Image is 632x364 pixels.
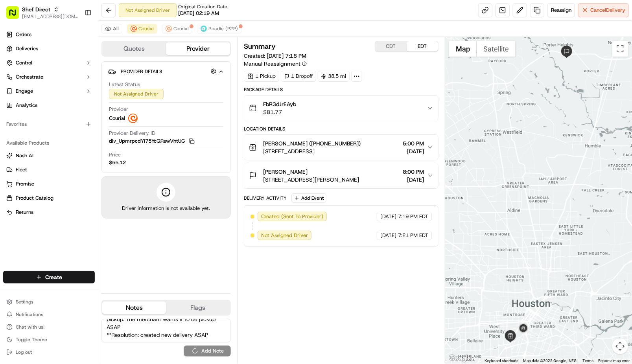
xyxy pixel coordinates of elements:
a: Terms (opens in new tab) [582,358,593,363]
img: 1736555255976-a54dd68f-1ca7-489b-9aae-adbdc363a1c4 [8,75,22,89]
span: 5:00 PM [403,140,424,147]
button: Add Event [291,193,326,203]
span: [STREET_ADDRESS] [263,147,361,155]
button: Quotes [102,42,166,55]
a: Nash AI [6,152,92,159]
span: Chat with us! [16,324,44,330]
a: 💻API Documentation [63,111,129,125]
button: Nash AI [3,149,95,162]
span: Nash AI [16,152,33,159]
div: We're available if you need us! [27,83,99,89]
span: Not Assigned Driver [261,232,308,239]
span: [DATE] 7:18 PM [267,52,306,59]
span: [DATE] [380,213,396,220]
button: dlv_UpmrpcdYi75YcQRswVhtUG [109,138,195,145]
span: 7:19 PM EDT [398,213,428,220]
span: [STREET_ADDRESS][PERSON_NAME] [263,176,359,184]
button: Promise [3,178,95,190]
a: Open this area in Google Maps (opens a new window) [447,353,473,364]
a: Report a map error [598,358,630,363]
span: Roadie (P2P) [208,26,238,32]
textarea: **Caller Information: Merchant **Reason for Call: order has still not yet been pickup. The mercha... [101,319,231,342]
img: Google [447,353,473,364]
button: Returns [3,206,95,219]
button: Create [3,271,95,283]
button: Log out [3,347,95,358]
div: 1 Dropoff [281,71,316,82]
button: Toggle fullscreen view [612,41,628,57]
button: [EMAIL_ADDRESS][DOMAIN_NAME] [22,13,78,20]
button: Show street map [449,41,477,57]
button: Toggle Theme [3,334,95,345]
span: API Documentation [74,114,126,122]
span: Settings [16,299,33,305]
img: Nash [8,8,24,24]
span: Create [45,273,62,281]
button: Keyboard shortcuts [485,358,518,364]
span: $81.77 [263,108,296,116]
button: Manual Reassignment [244,60,307,68]
button: FbR3dJrEAyb$81.77 [244,96,438,121]
button: Roadie (P2P) [197,24,241,33]
h3: Summary [244,43,276,50]
span: Driver information is not available yet. [122,205,210,212]
a: Powered byPylon [55,133,95,139]
span: Fleet [16,166,27,173]
span: Notifications [16,311,43,318]
button: Settings [3,296,95,307]
button: EDT [407,41,438,51]
p: Welcome 👋 [8,31,143,44]
button: Courial [127,24,157,33]
a: Product Catalog [6,195,92,202]
img: roadie-logo-v2.jpg [201,26,207,32]
span: Product Catalog [16,195,53,202]
div: Location Details [244,126,439,132]
span: Created: [244,52,306,60]
span: Courial [109,115,125,122]
div: Package Details [244,86,439,93]
a: Returns [6,209,92,216]
span: Knowledge Base [16,114,60,122]
button: Notifications [3,309,95,320]
button: CDT [375,41,407,51]
div: Available Products [3,137,95,149]
span: 7:21 PM EDT [398,232,428,239]
span: Toggle Theme [16,336,47,343]
button: Orchestrate [3,71,95,83]
button: [PERSON_NAME][STREET_ADDRESS][PERSON_NAME]8:00 PM[DATE] [244,163,438,188]
button: Provider [166,42,230,55]
img: couriallogo.png [166,26,172,32]
span: [DATE] 02:19 AM [178,10,219,17]
div: 1 Pickup [244,71,279,82]
span: Orders [16,31,31,38]
button: Shef Direct [22,6,50,13]
span: Promise [16,180,34,188]
a: Analytics [3,99,95,112]
button: All [101,24,122,33]
span: Courial [138,26,154,32]
span: Provider Details [121,68,162,75]
button: Show satellite imagery [477,41,516,57]
span: 8:00 PM [403,168,424,176]
div: Start new chat [27,75,129,83]
div: 💻 [66,115,73,121]
span: Analytics [16,102,37,109]
button: CancelDelivery [578,3,629,17]
a: Promise [6,180,92,188]
div: 38.5 mi [318,71,350,82]
span: Courial [173,26,189,32]
div: 1 [517,322,530,335]
button: Notes [102,301,166,314]
span: Reassign [551,7,571,14]
span: [DATE] [403,147,424,155]
span: Returns [16,209,33,216]
button: Product Catalog [3,192,95,204]
span: Original Creation Date [178,4,227,10]
div: Favorites [3,118,95,131]
button: Shef Direct[EMAIL_ADDRESS][DOMAIN_NAME] [3,3,81,22]
div: Delivery Activity [244,195,287,201]
a: 📗Knowledge Base [5,111,63,125]
span: Cancel Delivery [590,7,625,14]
